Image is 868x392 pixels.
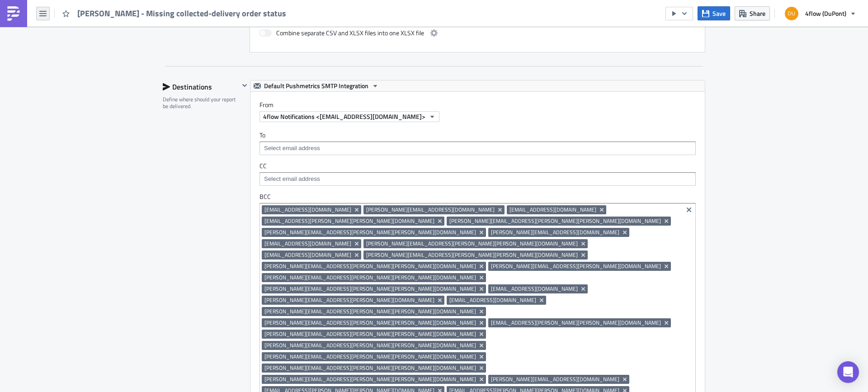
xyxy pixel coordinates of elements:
span: [PERSON_NAME][EMAIL_ADDRESS][PERSON_NAME][DOMAIN_NAME] [491,263,661,270]
label: CC [259,162,696,170]
button: 4flow (DuPont) [779,4,861,24]
span: [PERSON_NAME][EMAIL_ADDRESS][DOMAIN_NAME] [366,206,495,213]
span: [EMAIL_ADDRESS][DOMAIN_NAME] [491,285,578,293]
span: [PERSON_NAME][EMAIL_ADDRESS][PERSON_NAME][PERSON_NAME][DOMAIN_NAME] [264,331,476,338]
label: To [259,131,696,139]
button: Remove Tag [621,375,629,384]
button: Remove Tag [598,205,606,214]
span: [PERSON_NAME][EMAIL_ADDRESS][PERSON_NAME][PERSON_NAME][DOMAIN_NAME] [264,274,476,281]
span: [PERSON_NAME][EMAIL_ADDRESS][PERSON_NAME][PERSON_NAME][DOMAIN_NAME] [264,285,476,293]
span: [EMAIL_ADDRESS][PERSON_NAME][PERSON_NAME][DOMAIN_NAME] [264,217,434,225]
button: Remove Tag [478,228,486,237]
span: Share [750,9,765,18]
button: Remove Tag [478,318,486,327]
button: Share [735,6,770,20]
p: attached you will find details of the orders that have been released with a requested pickup date... [4,14,432,21]
span: 4flow Notifications <[EMAIL_ADDRESS][DOMAIN_NAME]> [263,112,425,121]
span: [EMAIL_ADDRESS][DOMAIN_NAME] [264,206,351,213]
span: [PERSON_NAME][EMAIL_ADDRESS][PERSON_NAME][PERSON_NAME][DOMAIN_NAME] [264,263,476,270]
span: [PERSON_NAME][EMAIL_ADDRESS][DOMAIN_NAME] [491,376,619,383]
span: [EMAIL_ADDRESS][PERSON_NAME][PERSON_NAME][DOMAIN_NAME] [491,319,661,326]
button: Remove Tag [478,375,486,384]
span: [PERSON_NAME] - Missing collected-delivery order status [77,8,287,19]
span: Save [712,9,726,18]
span: 4flow (DuPont) [805,9,846,18]
button: Remove Tag [353,239,361,248]
button: Remove Tag [580,284,588,293]
span: [PERSON_NAME][EMAIL_ADDRESS][PERSON_NAME][PERSON_NAME][DOMAIN_NAME] [264,364,476,372]
button: Remove Tag [478,307,486,316]
p: Dears, [4,4,432,11]
span: [EMAIL_ADDRESS][DOMAIN_NAME] [509,206,596,213]
span: [PERSON_NAME][EMAIL_ADDRESS][PERSON_NAME][PERSON_NAME][DOMAIN_NAME] [264,376,476,383]
p: DuPont-Planning Team [4,43,432,51]
button: Remove Tag [478,364,486,373]
label: From [259,101,705,109]
button: 4flow Notifications <[EMAIL_ADDRESS][DOMAIN_NAME]> [259,111,439,122]
span: [PERSON_NAME][EMAIL_ADDRESS][PERSON_NAME][PERSON_NAME][DOMAIN_NAME] [264,342,476,349]
span: [PERSON_NAME][EMAIL_ADDRESS][DOMAIN_NAME] [491,229,619,236]
span: [PERSON_NAME][EMAIL_ADDRESS][PERSON_NAME][PERSON_NAME][DOMAIN_NAME] [264,353,476,360]
button: Remove Tag [621,228,629,237]
button: Remove Tag [353,250,361,260]
button: Save [698,6,730,20]
span: [PERSON_NAME][EMAIL_ADDRESS][PERSON_NAME][PERSON_NAME][DOMAIN_NAME] [264,229,476,236]
p: In case you have any questions, please let me know. [4,24,432,31]
input: Select em ail add ress [262,144,693,153]
span: [EMAIL_ADDRESS][DOMAIN_NAME] [449,297,536,304]
span: Combine separate CSV and XLSX files into one XLSX file [276,28,424,38]
span: Default Pushmetrics SMTP Integration [264,80,368,91]
button: Remove Tag [663,318,671,327]
button: Remove Tag [478,284,486,293]
p: Best Regards! [4,33,432,41]
span: [PERSON_NAME][EMAIL_ADDRESS][PERSON_NAME][DOMAIN_NAME] [264,297,434,304]
button: Remove Tag [580,239,588,248]
button: Remove Tag [478,330,486,339]
button: Remove Tag [580,250,588,260]
span: [PERSON_NAME][EMAIL_ADDRESS][PERSON_NAME][PERSON_NAME][DOMAIN_NAME] [264,308,476,315]
span: [PERSON_NAME][EMAIL_ADDRESS][PERSON_NAME][PERSON_NAME][DOMAIN_NAME] [449,217,661,225]
span: [PERSON_NAME][EMAIL_ADDRESS][PERSON_NAME][PERSON_NAME][DOMAIN_NAME] [366,240,578,247]
button: Remove Tag [353,205,361,214]
img: Avatar [784,6,799,21]
span: [EMAIL_ADDRESS][DOMAIN_NAME] [264,251,351,259]
label: BCC [259,193,696,201]
button: Remove Tag [478,273,486,282]
div: Open Intercom Messenger [837,361,859,383]
button: Clear selected items [684,204,694,215]
div: Destinations [163,80,239,94]
span: [EMAIL_ADDRESS][DOMAIN_NAME] [264,240,351,247]
body: Rich Text Area. Press ALT-0 for help. [4,4,432,61]
button: Remove Tag [478,352,486,361]
button: Remove Tag [663,262,671,271]
button: Remove Tag [478,262,486,271]
button: Remove Tag [538,296,546,305]
button: Hide content [239,80,250,91]
button: Default Pushmetrics SMTP Integration [250,80,382,91]
button: Remove Tag [436,217,444,226]
button: Remove Tag [478,341,486,350]
div: Define where should your report be delivered. [163,96,239,110]
button: Remove Tag [496,205,505,214]
span: [PERSON_NAME][EMAIL_ADDRESS][PERSON_NAME][PERSON_NAME][DOMAIN_NAME] [366,251,578,259]
input: Select em ail add ress [262,175,693,184]
span: [PERSON_NAME][EMAIL_ADDRESS][PERSON_NAME][PERSON_NAME][DOMAIN_NAME] [264,319,476,326]
button: Remove Tag [663,217,671,226]
img: PushMetrics [6,6,21,21]
button: Remove Tag [436,296,444,305]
